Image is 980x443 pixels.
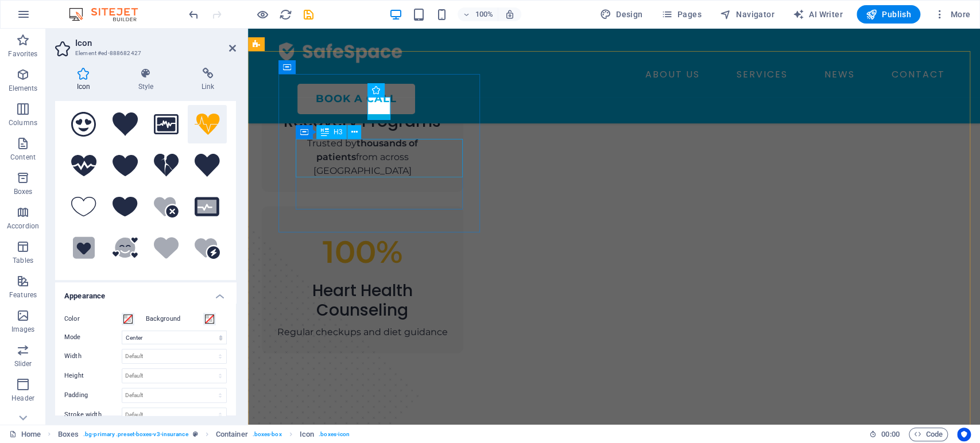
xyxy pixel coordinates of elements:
[188,105,227,144] button: Heart Beat Alt (IcoFont)
[106,105,145,144] button: Heart Alt (IcoFont)
[64,392,122,398] label: Padding
[9,84,38,93] p: Elements
[793,9,843,20] span: AI Writer
[187,8,200,21] i: Undo: Change icon (Ctrl+Z)
[715,5,779,24] button: Navigator
[64,411,122,418] label: Stroke width
[147,228,186,267] button: Heart (FontAwesome Duotone)
[106,146,145,185] button: Heart (IcoFont)
[788,5,847,24] button: AI Writer
[319,428,350,441] span: . boxes-icon
[7,222,39,231] p: Accordion
[58,428,79,441] span: Click to select. Double-click to edit
[600,9,643,20] span: Design
[188,187,227,226] button: Monitor Waveform (FontAwesome Duotone)
[13,256,33,265] p: Tables
[14,187,33,196] p: Boxes
[14,359,32,368] p: Slider
[55,68,117,92] h4: Icon
[300,428,314,441] span: Click to select. Double-click to edit
[147,105,186,144] button: Heartbeat (IcoFont)
[64,187,103,226] button: Ion Ios Heart Outline (Ionicons)
[505,9,515,20] i: On resize automatically adjust zoom level to fit chosen device.
[914,428,943,441] span: Code
[302,8,315,21] i: Save (Ctrl+S)
[720,9,774,20] span: Navigator
[301,7,315,21] button: save
[9,118,37,127] p: Columns
[64,372,122,379] label: Height
[881,428,899,441] span: 00 00
[866,9,911,20] span: Publish
[279,8,292,21] i: Reload page
[64,105,103,144] button: Emo Heart Eyes (IcoFont)
[889,430,891,438] span: :
[10,153,36,162] p: Content
[64,228,103,267] button: Square Heart (FontAwesome Duotone)
[106,228,145,267] button: Face Smile Hearts (FontAwesome Duotone)
[187,7,200,21] button: undo
[83,428,188,441] span: . bg-primary .preset-boxes-v3-insurance
[180,68,236,92] h4: Link
[75,38,236,48] h2: Icon
[957,428,971,441] button: Usercentrics
[216,428,248,441] span: Click to select. Double-click to edit
[595,5,648,24] div: Design (Ctrl+Alt+Y)
[909,428,948,441] button: Code
[656,5,706,24] button: Pages
[253,428,282,441] span: . boxes-box
[9,290,37,300] p: Features
[475,7,493,21] h6: 100%
[188,146,227,185] button: Ion Heart (Ionicons)
[934,9,970,20] span: More
[595,5,648,24] button: Design
[147,146,186,185] button: Ion Heart Broken (Ionicons)
[117,68,180,92] h4: Style
[278,7,292,21] button: reload
[64,331,122,344] label: Mode
[929,5,975,24] button: More
[857,5,920,24] button: Publish
[64,312,122,326] label: Color
[106,187,145,226] button: Ion Ios Heart (Ionicons)
[9,428,41,441] a: Click to cancel selection. Double-click to open Pages
[146,312,203,326] label: Background
[193,431,198,437] i: This element is a customizable preset
[75,48,213,59] h3: Element #ed-888682427
[11,325,35,334] p: Images
[869,428,900,441] h6: Session time
[66,7,152,21] img: Editor Logo
[55,282,236,303] h4: Appearance
[64,146,103,185] button: Heart Beat (IcoFont)
[8,49,37,59] p: Favorites
[147,187,186,226] button: Heart Circle Xmark (FontAwesome Duotone)
[11,394,34,403] p: Header
[458,7,498,21] button: 100%
[334,129,342,135] span: H3
[255,7,269,21] button: Click here to leave preview mode and continue editing
[188,228,227,267] button: Heart Circle Bolt (FontAwesome Duotone)
[58,428,350,441] nav: breadcrumb
[64,353,122,359] label: Width
[661,9,701,20] span: Pages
